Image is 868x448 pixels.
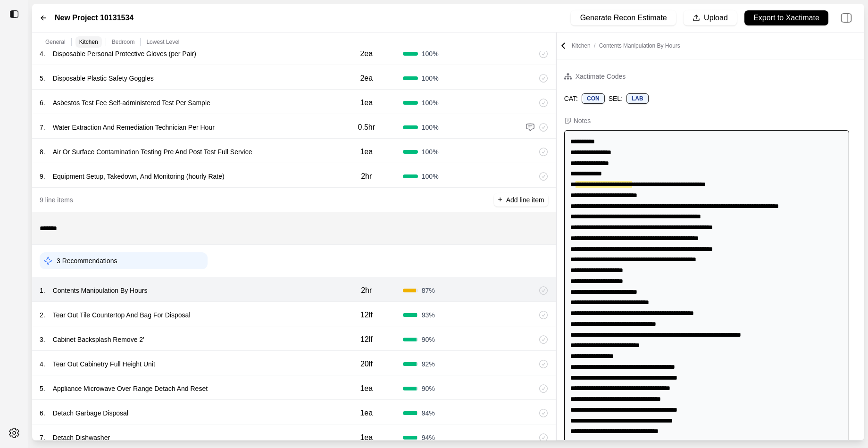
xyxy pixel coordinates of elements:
[571,10,676,25] button: Generate Recon Estimate
[744,10,828,25] button: Export to Xactimate
[55,12,134,24] label: New Project 10131534
[580,13,667,24] p: Generate Recon Estimate
[753,13,819,24] p: Export to Xactimate
[836,8,857,28] img: right-panel.svg
[704,13,728,24] p: Upload
[684,10,737,25] button: Upload
[9,9,19,19] img: toggle sidebar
